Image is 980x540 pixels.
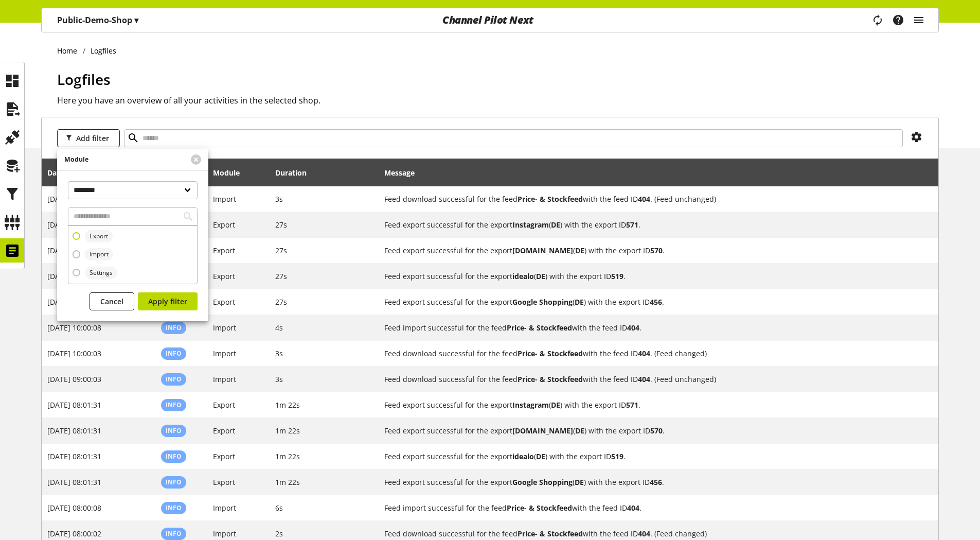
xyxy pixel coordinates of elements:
[518,349,583,358] b: Price- & Stockfeed
[275,426,300,436] span: 1m 22s
[384,162,933,183] div: Message
[47,374,101,384] span: [DATE] 09:00:03
[384,502,914,513] h2: Feed import successful for the feed Price- & Stockfeed with the feed ID 404.
[512,220,549,230] b: Instagram
[512,426,573,436] b: [DOMAIN_NAME]
[575,426,584,436] b: DE
[575,297,584,307] b: DE
[275,477,300,487] span: 1m 22s
[275,451,300,461] span: 1m 22s
[384,219,914,230] h2: Feed export successful for the export Instagram (DE) with the export ID 571.
[518,374,583,384] b: Price- & Stockfeed
[47,323,101,333] span: [DATE] 10:00:08
[638,349,650,358] b: 404
[166,478,182,486] span: Info
[536,271,545,281] b: DE
[90,268,113,277] span: Settings
[512,477,573,487] b: Google Shopping
[575,477,584,487] b: DE
[213,323,236,333] span: Import
[275,349,283,358] span: 3s
[90,250,109,259] span: Import
[166,426,182,435] span: Info
[536,451,545,461] b: DE
[384,194,914,204] h2: Feed download successful for the feed Price- & Stockfeed with the feed ID 404. (Feed unchanged)
[512,246,573,255] b: [DOMAIN_NAME]
[166,400,182,409] span: Info
[213,503,236,513] span: Import
[627,323,639,333] b: 404
[47,349,101,358] span: [DATE] 10:00:03
[47,503,101,513] span: [DATE] 08:00:08
[518,194,583,204] b: Price- & Stockfeed
[213,477,235,487] span: Export
[166,452,182,461] span: Info
[47,451,101,461] span: [DATE] 08:01:31
[213,426,235,436] span: Export
[166,349,182,358] span: Info
[627,503,639,513] b: 404
[384,399,914,410] h2: Feed export successful for the export Instagram (DE) with the export ID 571.
[41,8,939,32] nav: main navigation
[518,529,583,538] b: Price- & Stockfeed
[57,129,120,147] button: Add filter
[213,529,236,538] span: Import
[384,451,914,462] h2: Feed export successful for the export idealo (DE) with the export ID 519.
[100,296,123,307] span: Cancel
[384,245,914,256] h2: Feed export successful for the export guenstiger.de (DE) with the export ID 570.
[626,400,638,410] b: 571
[384,374,914,385] h2: Feed download successful for the feed Price- & Stockfeed with the feed ID 404. (Feed unchanged)
[47,297,101,307] span: [DATE] 10:00:35
[57,94,939,107] h2: Here you have an overview of all your activities in the selected shop.
[650,426,663,436] b: 570
[275,167,317,178] div: Duration
[275,374,283,384] span: 3s
[57,149,184,170] div: Module
[213,271,235,281] span: Export
[650,477,662,487] b: 456
[384,477,914,487] h2: Feed export successful for the export Google Shopping (DE) with the export ID 456.
[47,220,101,230] span: [DATE] 10:00:35
[47,271,101,281] span: [DATE] 10:00:35
[90,232,108,241] span: Export
[57,14,138,26] p: Public-Demo-Shop
[611,451,623,461] b: 519
[626,220,638,230] b: 571
[512,271,534,281] b: idealo
[47,529,101,538] span: [DATE] 08:00:02
[512,400,549,410] b: Instagram
[47,400,101,410] span: [DATE] 08:01:31
[275,529,283,538] span: 2s
[384,297,914,307] h2: Feed export successful for the export Google Shopping (DE) with the export ID 456.
[213,246,235,255] span: Export
[275,246,287,255] span: 27s
[134,14,138,26] span: ▾
[384,528,914,539] h2: Feed download successful for the feed Price- & Stockfeed with the feed ID 404. (Feed changed)
[166,529,182,538] span: Info
[275,271,287,281] span: 27s
[650,246,663,255] b: 570
[47,246,101,255] span: [DATE] 10:00:35
[213,374,236,384] span: Import
[47,167,99,178] div: Date / Time
[512,451,534,461] b: idealo
[507,323,572,333] b: Price- & Stockfeed
[166,375,182,384] span: Info
[551,220,560,230] b: DE
[213,220,235,230] span: Export
[611,271,623,281] b: 519
[47,194,101,204] span: [DATE] 11:00:03
[275,503,283,513] span: 6s
[148,296,187,307] span: Apply filter
[57,69,111,89] span: Logfiles
[213,349,236,358] span: Import
[507,503,572,513] b: Price- & Stockfeed
[213,451,235,461] span: Export
[275,194,283,204] span: 3s
[384,322,914,333] h2: Feed import successful for the feed Price- & Stockfeed with the feed ID 404.
[384,425,914,436] h2: Feed export successful for the export guenstiger.de (DE) with the export ID 570.
[166,503,182,512] span: Info
[57,45,83,56] a: Home
[138,292,198,310] button: Apply filter
[76,133,109,144] span: Add filter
